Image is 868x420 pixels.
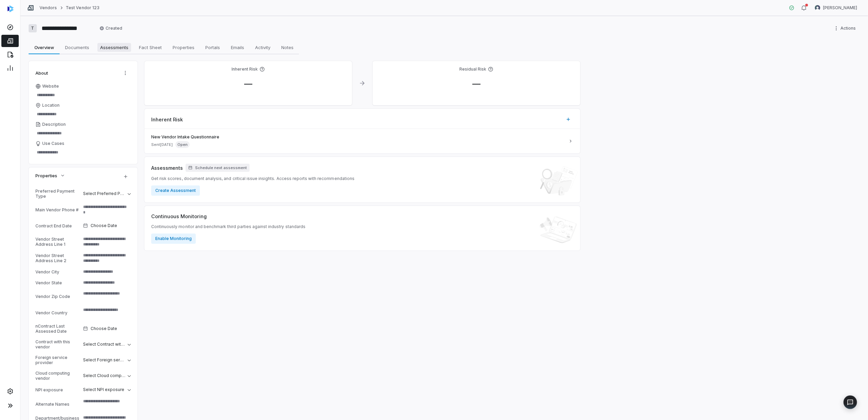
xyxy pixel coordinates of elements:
span: Get risk scores, document analysis, and critical issue insights. Access reports with recommendations [151,176,354,181]
div: Contract with this vendor [35,339,80,349]
div: nContract Last Assessed Date [35,324,80,334]
span: Properties [170,43,197,52]
h4: Inherent Risk [232,66,258,72]
span: Continuous Monitoring [151,213,207,220]
img: svg%3e [7,5,14,12]
span: Portals [203,43,223,52]
span: About [35,70,48,76]
div: Vendor Zip Code [35,294,80,299]
span: Website [42,84,59,89]
a: Vendors [40,5,57,11]
div: Contract End Date [35,223,80,228]
span: Location [42,103,60,108]
span: Description [42,122,66,127]
span: Overview [32,43,57,52]
div: Vendor City [35,269,80,274]
div: Alternate Names [35,402,80,407]
span: Choose Date [91,223,117,228]
span: Choose Date [91,326,117,331]
div: NPI exposure [35,387,80,392]
span: Sent [DATE] [151,142,173,147]
span: — [467,79,486,89]
h4: Residual Risk [460,66,487,72]
button: More actions [832,23,860,33]
div: Vendor Street Address Line 2 [35,253,80,263]
div: Preferred Payment Type [35,189,80,199]
div: Vendor Country [35,310,80,315]
span: Assessments [97,43,131,52]
span: Created [99,26,122,31]
button: Actions [120,68,131,78]
span: Emails [228,43,247,52]
textarea: Use Cases [35,148,131,157]
span: Inherent Risk [151,116,183,123]
span: — [239,79,258,89]
span: Assessments [151,164,183,171]
span: Continuously monitor and benchmark third parties against industry standards [151,224,305,229]
div: Main Vendor Phone # [35,207,80,212]
textarea: Description [35,129,131,138]
span: Use Cases [42,141,64,146]
button: Create Assessment [151,185,200,196]
span: Open [175,141,190,148]
button: Enable Monitoring [151,234,196,244]
a: Test Vendor 123 [66,5,99,11]
button: Properties [33,169,67,182]
span: Activity [252,43,273,52]
button: Schedule next assessment [186,164,250,172]
a: New Vendor Intake QuestionnaireSent[DATE]Open [144,129,580,153]
div: Vendor State [35,280,80,285]
input: Website [35,90,131,100]
button: Choose Date [80,321,133,336]
div: Cloud computing vendor [35,371,80,381]
span: Schedule next assessment [195,165,247,170]
img: Brian Anderson avatar [815,5,820,11]
button: Choose Date [80,219,133,233]
div: Foreign service provider [35,355,80,365]
button: Brian Anderson avatar[PERSON_NAME] [811,3,861,13]
span: [PERSON_NAME] [823,5,857,11]
span: New Vendor Intake Questionnaire [151,134,565,140]
div: Vendor Street Address Line 1 [35,237,80,247]
input: Location [35,109,131,119]
span: Fact Sheet [137,43,165,52]
span: Properties [35,172,57,179]
span: Documents [62,43,92,52]
span: Notes [279,43,296,52]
